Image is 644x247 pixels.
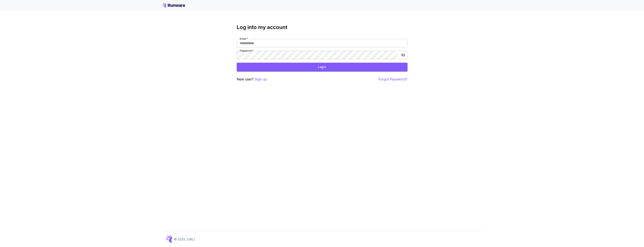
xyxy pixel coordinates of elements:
[237,63,407,71] button: Login
[240,37,248,41] label: Email
[378,77,407,82] button: Forgot Password?
[399,51,407,59] button: toggle password visibility
[237,24,407,30] h3: Log into my account
[237,77,267,82] p: New user?
[255,77,267,82] button: Sign up
[240,49,253,52] label: Password
[174,237,195,241] p: © 2025, [URL]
